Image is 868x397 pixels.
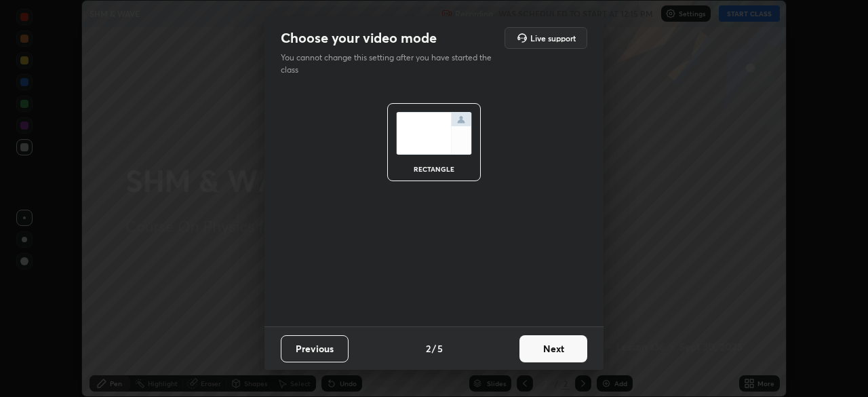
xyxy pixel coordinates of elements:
[530,34,576,42] h5: Live support
[281,29,437,47] h2: Choose your video mode
[432,341,436,356] h4: /
[396,112,472,155] img: normalScreenIcon.ae25ed63.svg
[426,341,431,356] h4: 2
[519,335,587,362] button: Next
[281,335,349,362] button: Previous
[281,52,500,76] p: You cannot change this setting after you have started the class
[407,166,461,172] div: rectangle
[437,341,443,356] h4: 5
